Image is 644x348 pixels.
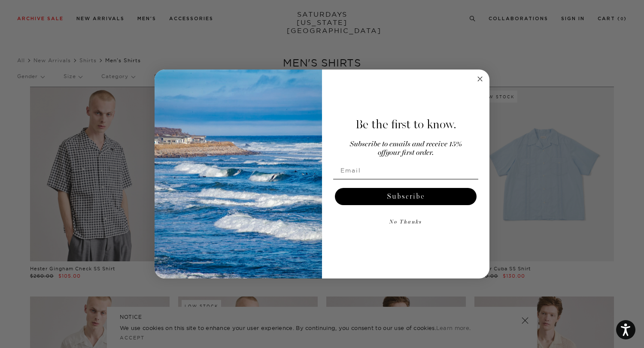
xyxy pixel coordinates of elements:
[475,74,485,84] button: Close dialog
[333,214,478,231] button: No Thanks
[355,117,456,132] span: Be the first to know.
[386,149,434,157] span: your first order.
[155,70,322,279] img: 125c788d-000d-4f3e-b05a-1b92b2a23ec9.jpeg
[333,162,478,179] input: Email
[378,149,386,157] span: off
[335,188,477,205] button: Subscribe
[350,141,462,148] span: Subscribe to emails and receive 15%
